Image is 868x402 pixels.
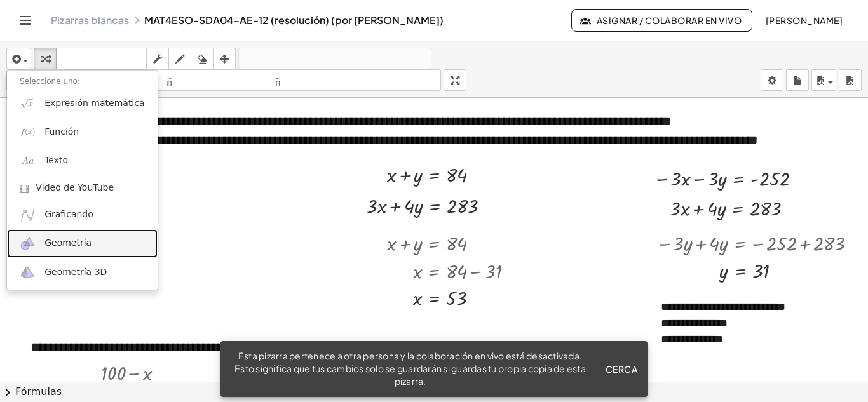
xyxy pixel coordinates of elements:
[20,153,36,169] img: Aa.png
[241,53,338,65] font: deshacer
[7,258,158,286] a: Geometría 3D
[600,358,642,380] button: Cerca
[51,14,129,27] a: Pizarras blancas
[6,69,224,91] button: tamaño_del_formato
[7,201,158,229] a: Graficando
[44,209,93,219] font: Graficando
[44,98,144,108] font: Expresión matemática
[20,264,36,280] img: ggb-3d.svg
[571,9,752,32] button: Asignar / Colaborar en vivo
[224,69,442,91] button: tamaño_del_formato
[7,175,158,201] a: Vídeo de YouTube
[7,117,158,146] a: Función
[766,15,843,26] font: [PERSON_NAME]
[7,147,158,175] a: Texto
[44,126,79,137] font: Función
[7,229,158,258] a: Geometría
[15,10,36,30] button: Cambiar navegación
[44,267,107,277] font: Geometría 3D
[36,182,114,192] font: Vídeo de YouTube
[44,238,92,248] font: Geometría
[59,53,144,65] font: teclado
[20,95,36,111] img: sqrt_x.png
[238,48,341,69] button: deshacer
[234,350,586,387] font: Esta pizarra pertenece a otra persona y la colaboración en vivo está desactivada. Esto significa ...
[597,15,742,26] font: Asignar / Colaborar en vivo
[51,13,129,27] font: Pizarras blancas
[227,74,438,86] font: tamaño_del_formato
[606,363,637,375] font: Cerca
[15,385,62,398] font: Fórmulas
[344,53,428,65] font: rehacer
[20,124,36,140] img: f_x.png
[44,155,68,165] font: Texto
[341,48,431,69] button: rehacer
[755,9,853,32] button: [PERSON_NAME]
[20,207,36,223] img: ggb-graphing.svg
[56,48,147,69] button: teclado
[20,236,36,251] img: ggb-geometry.svg
[20,77,80,86] font: Seleccione uno:
[7,89,158,117] a: Expresión matemática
